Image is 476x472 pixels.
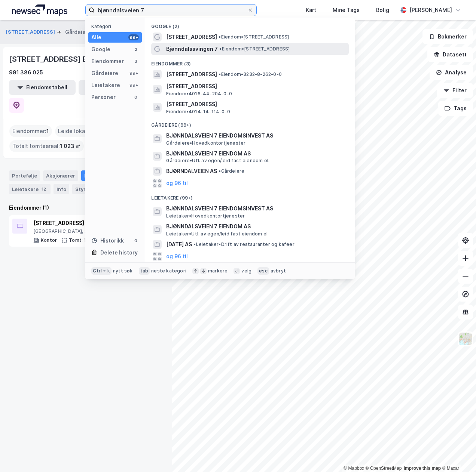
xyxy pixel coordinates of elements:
span: 1 023 ㎡ [60,142,81,151]
div: Eiendommer (3) [145,55,355,68]
div: markere [208,268,228,274]
a: Mapbox [344,466,364,471]
button: Filter [437,83,473,98]
span: Eiendom • 4014-14-114-0-0 [166,109,230,115]
div: Leide lokasjoner : [55,125,108,137]
div: [STREET_ADDRESS] [33,219,146,228]
div: esc [257,267,269,275]
span: Eiendom • 4016-44-204-0-0 [166,91,232,97]
div: [PERSON_NAME] [409,6,452,15]
span: BJØNNDALSVEIEN 7 EIENDOMSINVEST AS [166,204,346,213]
button: Eiendomstabell [9,80,76,95]
div: 12 [40,185,48,193]
span: [STREET_ADDRESS] [166,33,217,41]
span: Leietaker • Hovedkontortjenester [166,213,245,219]
button: [STREET_ADDRESS] [6,28,57,36]
div: Google (2) [145,18,355,31]
iframe: Chat Widget [439,436,476,472]
a: Improve this map [404,466,441,471]
div: Portefølje [9,170,40,181]
span: • [219,168,221,174]
span: • [219,34,221,40]
div: Alle [91,33,101,42]
button: Bokmerker [422,29,473,44]
div: nytt søk [113,268,133,274]
div: 0 [133,238,139,244]
span: BJØNNDALSVEIEN 7 EIENDOM AS [166,222,346,231]
div: Leietakere [91,81,120,90]
div: Kategori [91,24,142,29]
div: velg [241,268,251,274]
div: 99+ [128,70,139,76]
div: Eiendommer [91,57,124,66]
div: 0 [133,94,139,100]
button: og 96 til [166,252,188,261]
span: [DATE] AS [166,240,192,249]
div: Kart [306,6,316,15]
div: Historikk [91,236,124,245]
div: Info [54,184,69,194]
span: Gårdeiere • Utl. av egen/leid fast eiendom el. [166,158,269,164]
div: Eiendommer (1) [9,203,163,212]
div: Google [91,45,110,54]
div: [STREET_ADDRESS] EIENDOM AS [9,53,129,65]
div: avbryt [271,268,286,274]
button: og 96 til [166,179,188,188]
div: 2 [133,46,139,52]
span: BJØNNDALSVEIEN 7 EIENDOM AS [166,149,346,158]
input: Søk på adresse, matrikkel, gårdeiere, leietakere eller personer [95,4,247,16]
span: Gårdeiere • Hovedkontortjenester [166,140,245,146]
span: Leietaker • Drift av restauranter og kafeer [193,241,294,247]
a: OpenStreetMap [366,466,402,471]
div: Ctrl + k [91,267,112,275]
img: logo.a4113a55bc3d86da70a041830d287a7e.svg [12,4,67,16]
span: BJØRNDALVEIEN AS [166,167,217,176]
span: Bjønndalssvingen 7 [166,44,218,53]
div: Leietakere (99+) [145,189,355,203]
div: Totalt tomteareal : [9,140,84,152]
div: 99+ [128,82,139,88]
div: Eiendommer [81,170,127,181]
div: Kontor [41,237,57,243]
div: 3 [133,58,139,64]
div: Gårdeiere [91,69,118,78]
div: Mine Tags [333,6,360,15]
div: 991 386 025 [9,68,43,77]
span: Eiendom • 3232-8-262-0-0 [219,71,282,77]
div: neste kategori [151,268,186,274]
span: Eiendom • [STREET_ADDRESS] [219,34,289,40]
div: Aksjonærer [43,170,78,181]
div: Bolig [376,6,389,15]
span: BJØNNDALSVEIEN 7 EIENDOMSINVEST AS [166,131,346,140]
span: [STREET_ADDRESS] [166,100,346,109]
div: [GEOGRAPHIC_DATA], 231/264 [33,228,146,234]
button: Tags [438,101,473,116]
span: Eiendom • [STREET_ADDRESS] [219,46,290,52]
button: Leietakertabell [79,80,145,95]
div: tab [139,267,150,275]
div: 99+ [128,34,139,40]
span: • [219,71,221,77]
div: Styret [72,184,103,194]
span: Gårdeiere [219,168,244,174]
button: Datasett [427,47,473,62]
div: Kontrollprogram for chat [439,436,476,472]
span: Leietaker • Utl. av egen/leid fast eiendom el. [166,231,269,237]
span: [STREET_ADDRESS] [166,70,217,79]
span: • [219,46,222,52]
div: Eiendommer : [9,125,52,137]
button: Analyse [430,65,473,80]
img: Z [458,332,473,346]
div: Gårdeiere (99+) [145,116,355,130]
div: Leietakere [9,184,51,194]
div: Tomt: 1 023 ㎡ [69,237,102,243]
span: 1 [46,127,49,136]
div: Personer [91,93,116,102]
span: • [193,241,196,247]
div: Gårdeier [65,28,88,37]
div: Delete history [100,248,138,257]
span: [STREET_ADDRESS] [166,82,346,91]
